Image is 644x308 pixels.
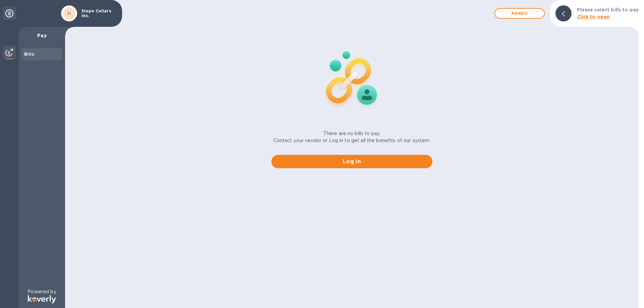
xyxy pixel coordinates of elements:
[277,158,427,166] span: Log in
[273,130,431,144] p: There are no bills to pay. Contact your vendor or Log in to get all the benefits of our system.
[28,295,56,303] img: Logo
[28,288,56,295] p: Powered by
[271,155,432,168] button: Log in
[24,52,34,57] b: Bills
[67,11,71,16] b: SI
[24,32,60,39] p: Pay
[82,9,115,18] p: Slope Cellars Inc.
[577,7,639,12] b: Please select bills to pay
[494,8,545,19] button: Addbill
[500,9,539,17] span: Add bill
[577,14,610,19] b: Click to open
